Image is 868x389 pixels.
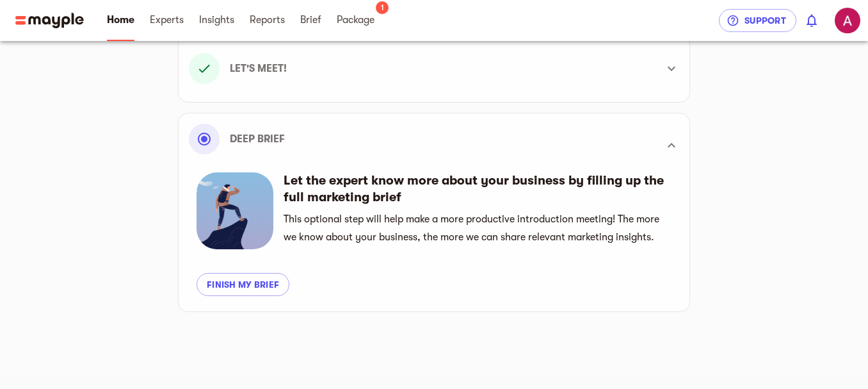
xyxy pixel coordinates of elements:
[15,13,84,28] img: Main logo
[199,12,234,28] span: Insights
[719,9,796,32] button: Support
[230,131,285,147] p: Deep Brief
[300,12,321,28] span: Brief
[189,124,679,167] div: Deep Brief
[189,46,679,92] div: Let's meet!
[284,172,664,206] h6: Let the expert know more about your business by filling up the full marketing brief
[376,1,389,14] span: 1
[197,273,289,296] button: Finish my brief
[284,210,664,246] h6: This optional step will help make a more productive introduction meeting! The more we know about ...
[150,12,184,28] span: Experts
[107,12,134,28] span: Home
[250,12,285,28] span: Reports
[835,8,860,33] img: QxCoSirXQsiG2I5imXqH
[729,13,786,28] span: Support
[207,277,279,292] span: Finish my brief
[796,5,827,36] button: show 0 new notifications
[230,61,287,76] p: Let's meet!
[337,12,374,28] span: Package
